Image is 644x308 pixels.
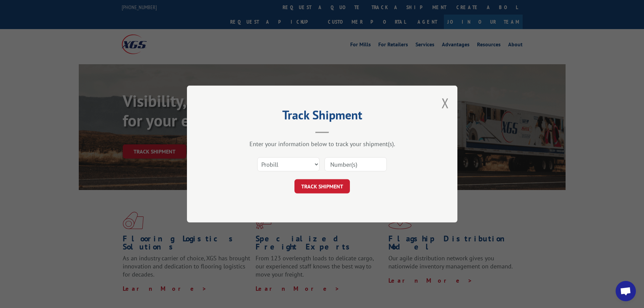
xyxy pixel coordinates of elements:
h2: Track Shipment [221,110,424,123]
div: Open chat [616,281,636,301]
input: Number(s) [325,157,387,171]
button: Close modal [442,94,449,112]
button: TRACK SHIPMENT [294,179,350,193]
div: Enter your information below to track your shipment(s). [221,140,424,148]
